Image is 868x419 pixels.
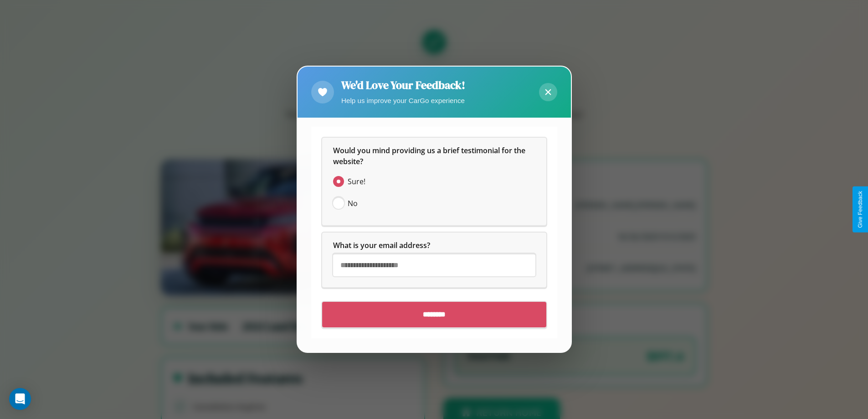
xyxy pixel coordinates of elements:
[341,78,465,93] h2: We'd Love Your Feedback!
[348,176,365,187] span: Sure!
[333,241,430,251] span: What is your email address?
[341,94,465,107] p: Help us improve your CarGo experience
[9,388,31,410] div: Open Intercom Messenger
[857,191,863,228] div: Give Feedback
[348,198,358,209] span: No
[333,146,527,167] span: Would you mind providing us a brief testimonial for the website?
